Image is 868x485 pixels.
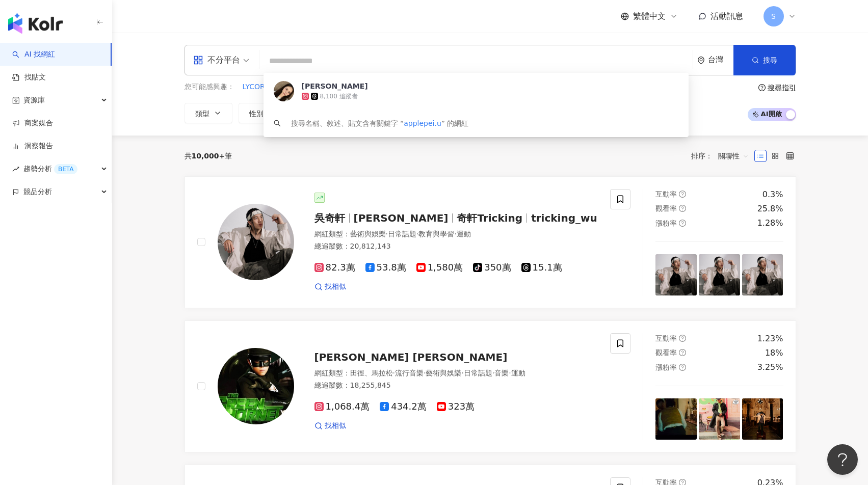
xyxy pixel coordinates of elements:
img: post-image [655,254,697,295]
span: rise [12,166,19,173]
span: question-circle [679,335,686,342]
span: · [386,230,388,238]
div: 1.28% [757,218,783,229]
button: 搜尋 [733,45,796,75]
span: 漲粉率 [655,219,677,227]
span: · [393,369,395,377]
img: post-image [699,398,740,440]
span: 藝術與娛樂 [426,369,461,377]
span: 日常話題 [388,230,416,238]
span: 350萬 [473,262,511,273]
span: 競品分析 [23,180,52,203]
span: tricking_wu [531,212,597,224]
span: 漲粉率 [655,363,677,371]
span: 活動訊息 [711,11,743,21]
span: question-circle [679,191,686,198]
img: logo [8,13,63,34]
span: question-circle [679,364,686,371]
span: · [492,369,494,377]
span: 繁體中文 [633,11,666,22]
button: 追蹤數 [293,103,348,123]
div: 25.8% [757,203,783,214]
span: 運動 [511,369,525,377]
span: 濕巾 [310,82,325,92]
a: KOL Avatar吳奇軒[PERSON_NAME]奇軒Trickingtricking_wu網紅類型：藝術與娛樂·日常話題·教育與學習·運動總追蹤數：20,812,14382.3萬53.8萬1... [185,176,796,308]
span: 10,000+ [192,152,225,160]
span: 觀看率 [655,348,677,357]
span: question-circle [679,205,686,212]
span: 運動 [457,230,471,238]
a: KOL Avatar[PERSON_NAME] [PERSON_NAME]網紅類型：田徑、馬拉松·流行音樂·藝術與娛樂·日常話題·音樂·運動總追蹤數：18,255,8451,068.4萬434.... [185,320,796,452]
span: 434.2萬 [380,401,427,412]
span: 類型 [195,110,209,118]
img: post-image [742,254,783,295]
div: BETA [54,164,77,174]
span: 關聯性 [718,148,749,164]
div: 3.25% [757,362,783,373]
span: S [771,11,776,22]
div: 排序： [691,148,754,164]
span: 日常話題 [464,369,492,377]
div: 共 筆 [185,152,232,160]
span: · [454,230,456,238]
span: 您可能感興趣： [185,82,234,92]
div: 不分平台 [193,52,240,68]
button: 合作費用預估 [476,103,553,123]
span: 1,068.4萬 [314,401,370,412]
div: 搜尋指引 [768,84,796,92]
button: LYCORIS [242,82,272,93]
img: KOL Avatar [218,204,294,280]
span: · [461,369,463,377]
span: 82.3萬 [314,262,355,273]
span: 15.1萬 [521,262,562,273]
div: 1.23% [757,333,783,344]
span: question-circle [679,349,686,356]
span: 323萬 [437,401,475,412]
img: KOL Avatar [218,348,294,424]
span: 找相似 [325,421,346,431]
a: 找相似 [314,421,346,431]
a: 商案媒合 [12,118,53,128]
span: 更多篩選 [581,109,609,117]
span: environment [697,57,705,64]
span: 教育與學習 [418,230,454,238]
div: 台灣 [708,56,733,64]
iframe: Help Scout Beacon - Open [827,444,858,475]
a: 找相似 [314,282,346,292]
span: 1.5CC [280,82,302,92]
span: 互動率 [364,110,386,118]
span: 趨勢分析 [23,157,77,180]
button: 濕巾 [310,82,325,93]
span: 奇軒Tricking [457,212,522,224]
button: 觀看率 [415,103,470,123]
div: 總追蹤數 ： 20,812,143 [314,241,598,252]
img: post-image [655,398,697,440]
div: 0.3% [762,189,783,200]
span: 溼紙巾 [333,82,355,92]
div: 18% [765,347,783,359]
button: 1.5CC [280,82,302,93]
div: 網紅類型 ： [314,368,598,379]
span: · [416,230,418,238]
span: appstore [193,55,203,65]
span: 互動率 [655,190,677,198]
span: question-circle [758,84,766,91]
a: 找貼文 [12,72,46,83]
span: · [509,369,511,377]
span: 追蹤數 [303,110,325,118]
span: 資源庫 [23,89,45,112]
span: 藝術與娛樂 [350,230,386,238]
span: 合作費用預估 [487,110,530,118]
span: 流行音樂 [395,369,424,377]
span: 觀看率 [426,110,447,118]
button: 類型 [185,103,232,123]
span: 音樂 [494,369,509,377]
span: 吳奇軒 [314,212,345,224]
span: LYCORIS [243,82,272,92]
span: 互動率 [655,334,677,342]
button: 溼紙巾 [333,82,355,93]
button: 性別 [239,103,286,123]
span: 觀看率 [655,204,677,212]
button: 更多篩選 [559,103,620,123]
span: 田徑、馬拉松 [350,369,393,377]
